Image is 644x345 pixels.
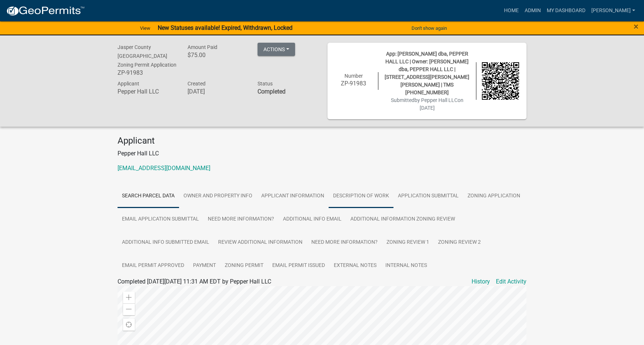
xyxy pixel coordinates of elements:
[118,135,526,146] h4: Applicant
[118,69,176,76] h6: ZP-91983
[257,184,329,208] a: Applicant Information
[522,4,544,18] a: Admin
[381,254,431,278] a: Internal Notes
[307,231,382,254] a: Need More Information?
[434,231,485,254] a: Zoning Review 2
[137,22,153,34] a: View
[118,81,139,87] span: Applicant
[382,231,434,254] a: Zoning Review 1
[544,4,588,18] a: My Dashboard
[279,208,346,231] a: Additional info email
[118,254,189,278] a: Email Permit Approved
[268,254,329,278] a: Email Permit Issued
[118,184,179,208] a: Search Parcel Data
[634,22,638,31] button: Close
[118,149,526,158] p: Pepper Hall LLC
[472,277,490,286] a: History
[496,277,526,286] a: Edit Activity
[346,208,459,231] a: Additional Information Zoning Review
[118,165,210,172] a: [EMAIL_ADDRESS][DOMAIN_NAME]
[482,62,519,100] img: QR code
[188,44,217,50] span: Amount Paid
[409,22,450,34] button: Don't show again
[118,231,214,254] a: Additional Info submitted Email
[501,4,522,18] a: Home
[329,254,381,278] a: External Notes
[158,24,293,31] strong: New Statuses available! Expired, Withdrawn, Locked
[118,278,271,285] span: Completed [DATE][DATE] 11:31 AM EDT by Pepper Hall LLC
[118,208,203,231] a: Email Application Submittal
[123,319,135,331] div: Find my location
[203,208,279,231] a: Need More Information?
[258,88,286,95] strong: Completed
[118,44,176,68] span: Jasper County [GEOGRAPHIC_DATA] Zoning Permit Application
[463,184,525,208] a: Zoning Application
[123,303,135,315] div: Zoom out
[123,292,135,303] div: Zoom in
[188,81,206,87] span: Created
[393,184,463,208] a: Application Submittal
[588,4,638,18] a: [PERSON_NAME]
[258,43,295,56] button: Actions
[214,231,307,254] a: Review Additional Information
[335,80,372,87] h6: ZP-91983
[188,88,246,95] h6: [DATE]
[189,254,220,278] a: Payment
[414,97,458,103] span: by Pepper Hall LLC
[258,81,273,87] span: Status
[118,88,176,95] h6: Pepper Hall LLC
[344,73,363,79] span: Number
[188,52,246,59] h6: $75.00
[634,21,638,32] span: ×
[179,184,257,208] a: Owner and Property Info
[329,184,393,208] a: Description of Work
[385,51,469,95] span: App: [PERSON_NAME] dba, PEPPER HALL LLC | Owner: [PERSON_NAME] dba, PEPPER HALL LLC | [STREET_ADD...
[391,97,463,111] span: Submitted on [DATE]
[220,254,268,278] a: Zoning Permit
